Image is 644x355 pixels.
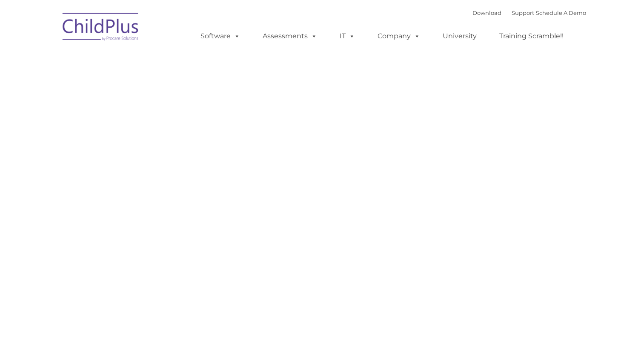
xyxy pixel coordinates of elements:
[331,28,364,45] a: IT
[434,28,485,45] a: University
[58,7,143,49] img: ChildPlus by Procare Solutions
[491,28,572,45] a: Training Scramble!!
[192,28,249,45] a: Software
[254,28,326,45] a: Assessments
[512,9,534,16] a: Support
[369,28,429,45] a: Company
[472,9,586,16] font: |
[536,9,586,16] a: Schedule A Demo
[472,9,501,16] a: Download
